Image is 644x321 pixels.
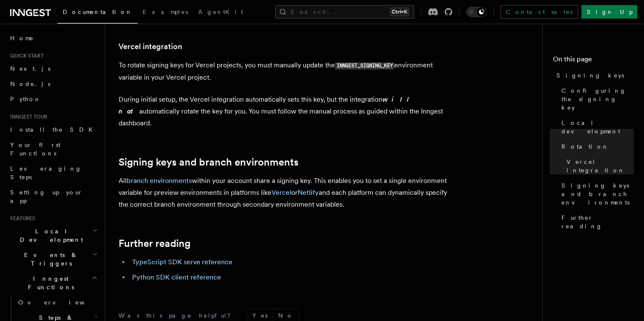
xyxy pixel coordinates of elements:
[7,215,35,222] span: Features
[561,181,634,207] span: Signing keys and branch environments
[119,59,457,83] p: To rotate signing keys for Vercel projects, you must manually update the environment variable in ...
[10,34,34,42] span: Home
[7,227,92,244] span: Local Development
[561,213,634,230] span: Further reading
[7,161,100,185] a: Leveraging Steps
[553,54,634,68] h4: On this page
[466,7,486,17] button: Toggle dark mode
[15,295,100,310] a: Overview
[132,258,232,266] a: TypeScript SDK serve reference
[7,91,100,107] a: Python
[119,41,182,53] a: Vercel integration
[7,122,100,137] a: Install the SDK
[7,61,100,76] a: Next.js
[500,5,578,19] a: Contact sales
[275,5,414,19] button: Search...Ctrl+K
[18,299,105,306] span: Overview
[7,251,92,268] span: Events & Triggers
[7,137,100,161] a: Your first Functions
[119,94,457,129] p: During initial setup, the Vercel integration automatically sets this key, but the integration aut...
[132,273,221,281] a: Python SDK client reference
[558,115,634,139] a: Local development
[119,175,457,210] p: All within your account share a signing key. This enables you to set a single environment variabl...
[10,96,41,102] span: Python
[63,8,133,15] span: Documentation
[10,65,50,72] span: Next.js
[7,274,91,291] span: Inngest Functions
[58,3,138,24] a: Documentation
[558,139,634,154] a: Rotation
[581,5,637,19] a: Sign Up
[7,185,100,208] a: Setting up your app
[553,68,634,83] a: Signing keys
[561,142,609,151] span: Rotation
[271,188,291,196] a: Vercel
[567,158,634,174] span: Vercel integration
[7,113,47,120] span: Inngest tour
[127,177,192,185] a: branch environments
[7,53,44,59] span: Quick start
[119,311,237,320] p: Was this page helpful?
[7,76,100,91] a: Node.js
[563,154,634,178] a: Vercel integration
[138,3,193,23] a: Examples
[10,126,98,133] span: Install the SDK
[558,83,634,115] a: Configuring the signing key
[193,3,248,23] a: AgentKit
[119,238,191,249] a: Further reading
[198,8,243,15] span: AgentKit
[10,189,83,204] span: Setting up your app
[390,8,409,16] kbd: Ctrl+K
[7,224,100,247] button: Local Development
[10,80,50,87] span: Node.js
[561,86,634,112] span: Configuring the signing key
[558,178,634,210] a: Signing keys and branch environments
[558,210,634,234] a: Further reading
[7,30,100,46] a: Home
[7,247,100,271] button: Events & Triggers
[335,62,394,69] code: INNGEST_SIGNING_KEY
[143,8,188,15] span: Examples
[119,156,299,168] a: Signing keys and branch environments
[7,271,100,295] button: Inngest Functions
[298,188,319,196] a: Netlify
[556,71,624,80] span: Signing keys
[10,141,61,157] span: Your first Functions
[561,119,634,136] span: Local development
[10,165,82,180] span: Leveraging Steps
